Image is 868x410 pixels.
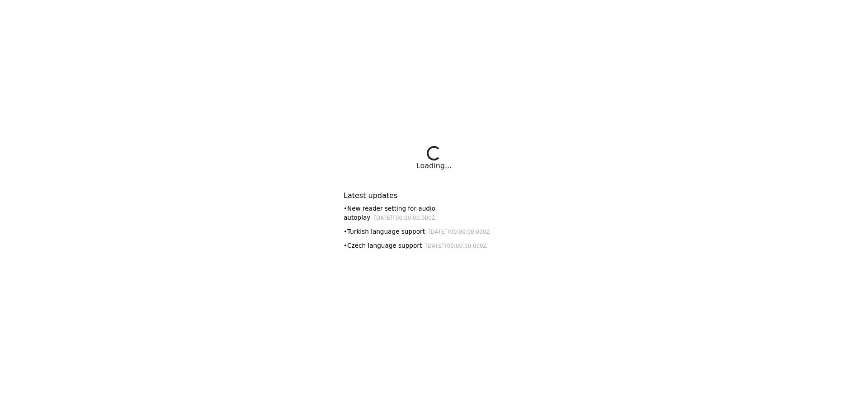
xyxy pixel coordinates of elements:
div: • Czech language support [344,241,524,250]
h6: Latest updates [344,191,524,200]
div: • Turkish language support [344,227,524,236]
div: • New reader setting for audio autoplay [344,204,524,222]
small: [DATE]T00:00:00.000Z [425,243,487,249]
small: [DATE]T00:00:00.000Z [374,215,435,221]
small: [DATE]T00:00:00.000Z [429,229,490,235]
div: Loading... [416,160,452,171]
